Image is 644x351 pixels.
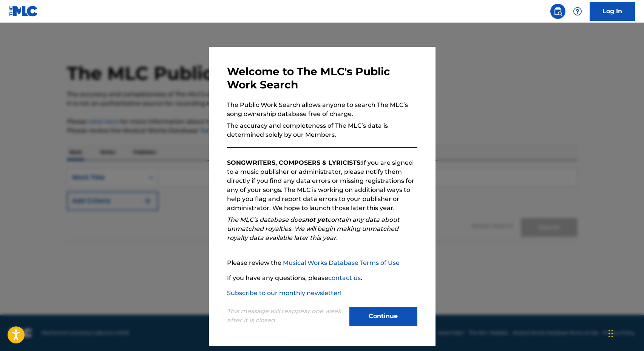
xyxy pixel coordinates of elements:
p: Please review the [227,258,417,268]
button: Continue [349,307,417,326]
div: Help [570,4,585,19]
p: If you have any questions, please . [227,274,417,283]
div: Drag [608,322,613,345]
img: help [573,7,582,16]
img: MLC Logo [9,6,38,17]
iframe: Chat Widget [606,315,644,351]
a: Public Search [550,4,565,19]
img: search [553,7,562,16]
h3: Welcome to The MLC's Public Work Search [227,65,417,91]
p: The Public Work Search allows anyone to search The MLC’s song ownership database free of charge. [227,101,417,119]
strong: SONGWRITERS, COMPOSERS & LYRICISTS: [227,159,362,166]
em: The MLC’s database does contain any data about unmatched royalties. We will begin making unmatche... [227,216,400,241]
strong: not yet [305,216,327,223]
p: If you are signed to a music publisher or administrator, please notify them directly if you find ... [227,158,417,213]
a: Musical Works Database Terms of Use [283,259,400,266]
a: Subscribe to our monthly newsletter! [227,289,341,297]
p: This message will reappear one week after it is closed. [227,307,345,325]
a: Log In [590,2,635,21]
a: contact us [328,274,361,281]
p: The accuracy and completeness of The MLC’s data is determined solely by our Members. [227,121,417,139]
